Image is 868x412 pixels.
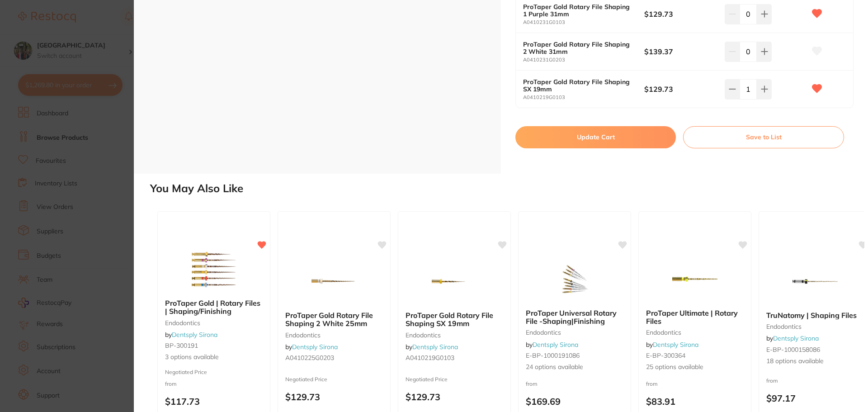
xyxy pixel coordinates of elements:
p: $83.91 [646,396,744,407]
small: Negotiated Price [406,376,503,383]
small: A0410231G0103 [523,19,644,25]
small: E-BP-1000158086 [766,346,864,353]
b: ProTaper Gold Rotary File Shaping 2 White 25mm [285,311,383,328]
b: $129.73 [644,9,717,19]
small: endodontics [165,319,263,327]
small: endodontics [526,329,623,336]
span: by [285,343,338,351]
small: E-BP-1000191086 [526,352,623,359]
small: endodontics [285,331,383,339]
small: A0410219G0103 [406,354,503,361]
span: 24 options available [526,363,623,372]
button: Update Cart [515,126,676,148]
b: ProTaper Gold Rotary File Shaping SX 19mm [406,311,503,328]
small: Negotiated Price [165,369,263,375]
b: TruNatomy | Shaping Files [766,311,864,319]
div: message notification from Restocq, Just now. Hi Bev, This month, AB Orthodontics is offering 30% ... [14,14,167,173]
div: Hi [PERSON_NAME], [39,19,160,28]
a: Dentsply Sirona [773,334,819,342]
small: endodontics [406,331,503,339]
b: ProTaper Ultimate | Rotary Files [646,309,744,326]
span: from [165,380,177,387]
span: by [165,331,217,339]
span: from [526,380,538,387]
img: TruNatomy | Shaping Files [786,259,844,304]
h2: You May Also Like [150,182,864,195]
a: Dentsply Sirona [653,341,698,349]
small: A0410225G0203 [285,354,383,361]
small: Negotiated Price [285,376,383,383]
span: from [766,377,778,384]
b: $139.37 [644,47,717,57]
span: by [646,341,698,349]
b: ProTaper Gold Rotary File Shaping SX 19mm [523,78,632,93]
p: $169.69 [526,396,623,407]
span: by [526,341,578,349]
span: 3 options available [165,353,263,362]
p: $129.73 [406,392,503,402]
a: Dentsply Sirona [533,341,578,349]
img: ProTaper Universal Rotary File -Shaping|Finishing [545,256,604,302]
p: Message from Restocq, sent Just now [39,159,160,167]
span: by [406,343,458,351]
img: ProTaper Gold Rotary File Shaping 2 White 25mm [305,259,363,304]
small: endodontics [766,323,864,330]
small: A0410219G0103 [523,95,644,100]
button: Save to List [683,126,844,148]
b: ProTaper Gold | Rotary Files | Shaping/Finishing [165,299,263,316]
b: ProTaper Gold Rotary File Shaping 1 Purple 31mm [523,3,632,18]
img: Profile image for Restocq [20,22,35,36]
a: Dentsply Sirona [292,343,338,351]
span: 18 options available [766,357,864,366]
img: ProTaper Ultimate | Rotary Files [665,256,724,302]
b: $129.73 [644,84,717,94]
p: $129.73 [285,392,383,402]
a: Dentsply Sirona [172,331,217,339]
span: 25 options available [646,363,744,372]
div: Message content [39,19,160,155]
p: $117.73 [165,396,263,407]
small: A0410231G0203 [523,57,644,63]
small: BP-300191 [165,342,263,349]
img: ProTaper Gold | Rotary Files | Shaping/Finishing [184,246,243,292]
p: $97.17 [766,393,864,403]
img: ProTaper Gold Rotary File Shaping SX 19mm [425,259,484,304]
span: from [646,380,658,387]
b: ProTaper Gold Rotary File Shaping 2 White 31mm [523,41,632,55]
span: by [766,334,819,342]
small: E-BP-300364 [646,352,744,359]
a: Dentsply Sirona [412,343,458,351]
small: endodontics [646,329,744,336]
b: ProTaper Universal Rotary File -Shaping|Finishing [526,309,623,326]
